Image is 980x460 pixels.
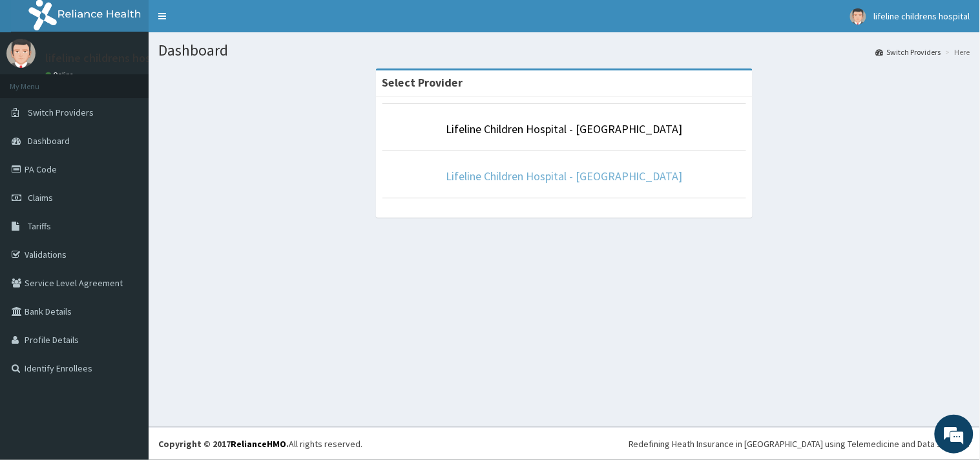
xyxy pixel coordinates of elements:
p: lifeline childrens hospital [45,52,174,64]
span: lifeline childrens hospital [874,10,970,22]
a: Switch Providers [876,47,941,57]
h1: Dashboard [158,42,970,59]
strong: Select Provider [382,75,463,90]
footer: All rights reserved. [149,427,980,460]
span: Dashboard [28,135,70,147]
img: User Image [850,8,866,25]
a: Lifeline Children Hospital - [GEOGRAPHIC_DATA] [446,169,683,183]
div: Chat with us now [67,72,217,89]
span: We're online! [75,144,178,275]
a: Online [45,70,76,79]
li: Here [943,47,970,57]
span: Switch Providers [28,107,94,118]
textarea: Type your message and hit 'Enter' [6,315,246,361]
div: Redefining Heath Insurance in [GEOGRAPHIC_DATA] using Telemedicine and Data Science! [629,437,970,450]
a: RelianceHMO [231,438,286,450]
strong: Copyright © 2017 . [158,438,289,450]
a: Lifeline Children Hospital - [GEOGRAPHIC_DATA] [446,121,683,136]
span: Tariffs [28,220,51,232]
div: Minimize live chat window [212,6,243,37]
img: User Image [6,39,36,68]
span: Claims [28,192,53,204]
img: d_794563401_company_1708531726252_794563401 [24,65,52,97]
